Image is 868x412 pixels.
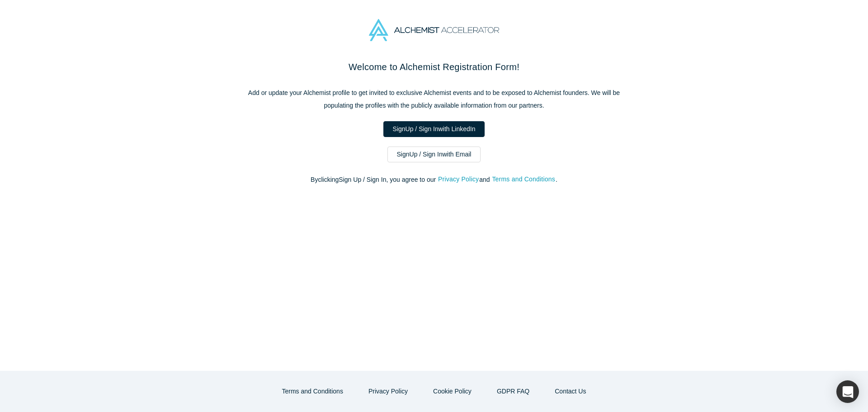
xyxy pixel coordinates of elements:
[244,60,624,74] h2: Welcome to Alchemist Registration Form!
[244,175,624,185] p: By clicking Sign Up / Sign In , you agree to our and .
[383,121,485,137] a: SignUp / Sign Inwith LinkedIn
[438,174,479,185] button: Privacy Policy
[487,384,539,399] a: GDPR FAQ
[545,384,595,399] button: Contact Us
[244,86,624,112] p: Add or update your Alchemist profile to get invited to exclusive Alchemist events and to be expos...
[369,19,499,41] img: Alchemist Accelerator Logo
[424,384,481,399] button: Cookie Policy
[387,147,481,162] a: SignUp / Sign Inwith Email
[359,384,417,399] button: Privacy Policy
[491,174,556,185] button: Terms and Conditions
[273,384,353,399] button: Terms and Conditions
